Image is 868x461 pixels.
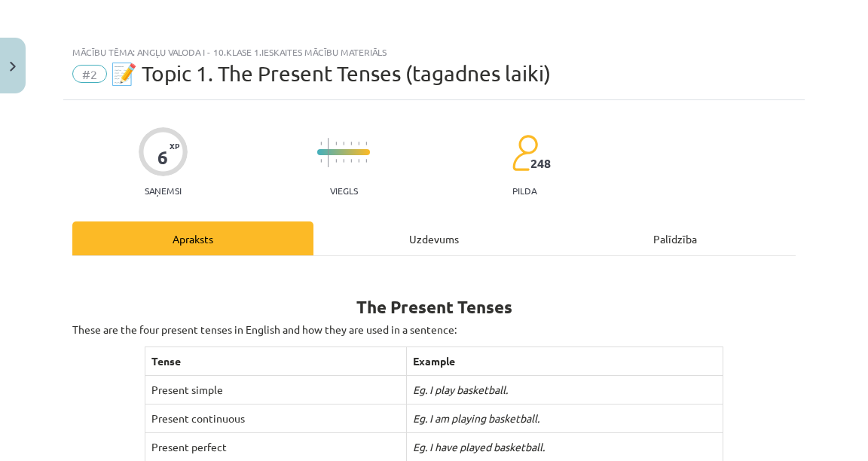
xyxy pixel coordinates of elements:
[10,62,16,72] img: icon-close-lesson-0947bae3869378f0d4975bcd49f059093ad1ed9edebbc8119c70593378902aed.svg
[72,47,796,57] div: Mācību tēma: Angļu valoda i - 10.klase 1.ieskaites mācību materiāls
[145,376,407,405] td: Present simple
[512,185,536,196] p: pilda
[356,296,512,318] b: The Present Tenses
[320,142,322,145] img: icon-short-line-57e1e144782c952c97e751825c79c345078a6d821885a25fce030b3d8c18986b.svg
[358,159,359,163] img: icon-short-line-57e1e144782c952c97e751825c79c345078a6d821885a25fce030b3d8c18986b.svg
[72,65,107,83] span: #2
[320,159,322,163] img: icon-short-line-57e1e144782c952c97e751825c79c345078a6d821885a25fce030b3d8c18986b.svg
[350,159,352,163] img: icon-short-line-57e1e144782c952c97e751825c79c345078a6d821885a25fce030b3d8c18986b.svg
[170,142,179,150] span: XP
[335,159,337,163] img: icon-short-line-57e1e144782c952c97e751825c79c345078a6d821885a25fce030b3d8c18986b.svg
[145,347,407,376] th: Tense
[512,134,538,172] img: students-c634bb4e5e11cddfef0936a35e636f08e4e9abd3cc4e673bd6f9a4125e45ecb1.svg
[72,322,796,337] p: These are the four present tenses in English and how they are used in a sentence:
[407,347,723,376] th: Example
[413,383,508,396] i: Eg. I play basketball.
[157,147,168,168] div: 6
[343,159,344,163] img: icon-short-line-57e1e144782c952c97e751825c79c345078a6d821885a25fce030b3d8c18986b.svg
[365,159,367,163] img: icon-short-line-57e1e144782c952c97e751825c79c345078a6d821885a25fce030b3d8c18986b.svg
[530,157,551,170] span: 248
[350,142,352,145] img: icon-short-line-57e1e144782c952c97e751825c79c345078a6d821885a25fce030b3d8c18986b.svg
[139,185,188,196] p: Saņemsi
[328,138,329,167] img: icon-long-line-d9ea69661e0d244f92f715978eff75569469978d946b2353a9bb055b3ed8787d.svg
[313,221,555,255] div: Uzdevums
[330,185,358,196] p: Viegls
[555,221,796,255] div: Palīdzība
[111,61,551,86] span: 📝 Topic 1. The Present Tenses (tagadnes laiki)
[365,142,367,145] img: icon-short-line-57e1e144782c952c97e751825c79c345078a6d821885a25fce030b3d8c18986b.svg
[413,440,545,453] i: Eg. I have played basketball.
[343,142,344,145] img: icon-short-line-57e1e144782c952c97e751825c79c345078a6d821885a25fce030b3d8c18986b.svg
[72,221,313,255] div: Apraksts
[413,411,539,425] i: Eg. I am playing basketball.
[358,142,359,145] img: icon-short-line-57e1e144782c952c97e751825c79c345078a6d821885a25fce030b3d8c18986b.svg
[335,142,337,145] img: icon-short-line-57e1e144782c952c97e751825c79c345078a6d821885a25fce030b3d8c18986b.svg
[145,405,407,433] td: Present continuous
